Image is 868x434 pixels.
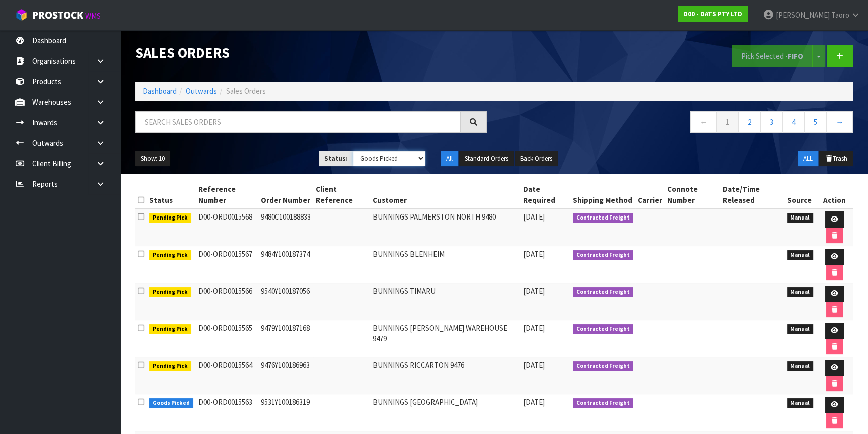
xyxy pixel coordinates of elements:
button: Trash [819,151,853,167]
td: BUNNINGS PALMERSTON NORTH 9480 [370,208,521,246]
input: Search sales orders [135,111,461,133]
span: Manual [787,324,814,334]
span: [PERSON_NAME] [776,10,830,20]
th: Date Required [521,181,570,208]
span: Manual [787,250,814,260]
td: D00-ORD0015565 [196,320,258,357]
td: 9484Y100187374 [258,246,313,283]
span: Contracted Freight [573,324,633,334]
span: Contracted Freight [573,361,633,371]
a: 5 [804,111,827,133]
td: 9531Y100186319 [258,394,313,431]
a: 1 [716,111,739,133]
span: [DATE] [523,323,545,333]
button: Show: 10 [135,151,170,167]
button: All [441,151,458,167]
span: [DATE] [523,397,545,407]
td: 9540Y100187056 [258,283,313,320]
td: D00-ORD0015568 [196,208,258,246]
a: Outwards [186,86,217,96]
button: ALL [798,151,818,167]
td: BUNNINGS RICCARTON 9476 [370,357,521,394]
button: Standard Orders [459,151,514,167]
th: Shipping Method [570,181,636,208]
button: Pick Selected -FIFO [732,45,813,67]
span: Pending Pick [149,361,191,371]
span: [DATE] [523,212,545,222]
span: Goods Picked [149,398,193,408]
span: Contracted Freight [573,287,633,297]
th: Action [816,181,853,208]
a: 4 [782,111,805,133]
a: → [826,111,853,133]
span: Pending Pick [149,213,191,223]
a: ← [690,111,717,133]
span: Taoro [831,10,849,20]
th: Date/Time Released [720,181,784,208]
th: Carrier [635,181,665,208]
h1: Sales Orders [135,45,487,61]
span: Pending Pick [149,250,191,260]
th: Connote Number [665,181,720,208]
span: Manual [787,398,814,408]
th: Status [147,181,196,208]
th: Source [785,181,816,208]
span: ProStock [32,9,83,22]
th: Reference Number [196,181,258,208]
span: Sales Orders [226,86,266,96]
strong: Status: [324,154,348,163]
span: Pending Pick [149,324,191,334]
a: 2 [738,111,761,133]
strong: D00 - DATS PTY LTD [683,10,742,18]
td: D00-ORD0015567 [196,246,258,283]
button: Back Orders [515,151,558,167]
img: cube-alt.png [15,9,28,21]
strong: FIFO [788,51,803,61]
td: 9480C100188833 [258,208,313,246]
td: 9476Y100186963 [258,357,313,394]
td: 9479Y100187168 [258,320,313,357]
a: D00 - DATS PTY LTD [678,6,748,22]
a: 3 [760,111,783,133]
th: Customer [370,181,521,208]
td: BUNNINGS BLENHEIM [370,246,521,283]
td: D00-ORD0015564 [196,357,258,394]
th: Order Number [258,181,313,208]
nav: Page navigation [502,111,853,136]
td: BUNNINGS [GEOGRAPHIC_DATA] [370,394,521,431]
td: BUNNINGS [PERSON_NAME] WAREHOUSE 9479 [370,320,521,357]
span: Manual [787,213,814,223]
span: [DATE] [523,286,545,296]
span: Contracted Freight [573,213,633,223]
span: [DATE] [523,249,545,259]
th: Client Reference [313,181,370,208]
td: D00-ORD0015566 [196,283,258,320]
td: D00-ORD0015563 [196,394,258,431]
span: Manual [787,361,814,371]
span: Manual [787,287,814,297]
span: [DATE] [523,360,545,370]
span: Contracted Freight [573,398,633,408]
a: Dashboard [143,86,177,96]
td: BUNNINGS TIMARU [370,283,521,320]
span: Pending Pick [149,287,191,297]
small: WMS [85,11,101,21]
span: Contracted Freight [573,250,633,260]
